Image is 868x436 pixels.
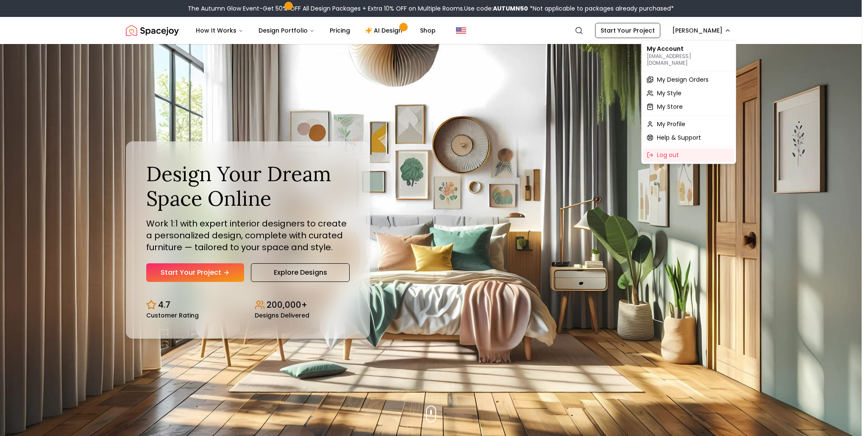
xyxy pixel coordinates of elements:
[657,133,701,142] span: Help & Support
[657,151,679,159] span: Log out
[643,42,734,69] div: My Account
[643,100,734,113] a: My Store
[643,86,734,100] a: My Style
[657,120,685,128] span: My Profile
[641,40,736,164] div: [PERSON_NAME]
[643,117,734,131] a: My Profile
[643,131,734,144] a: Help & Support
[657,75,709,84] span: My Design Orders
[657,102,683,111] span: My Store
[643,73,734,86] a: My Design Orders
[657,89,682,97] span: My Style
[647,53,731,66] p: [EMAIL_ADDRESS][DOMAIN_NAME]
